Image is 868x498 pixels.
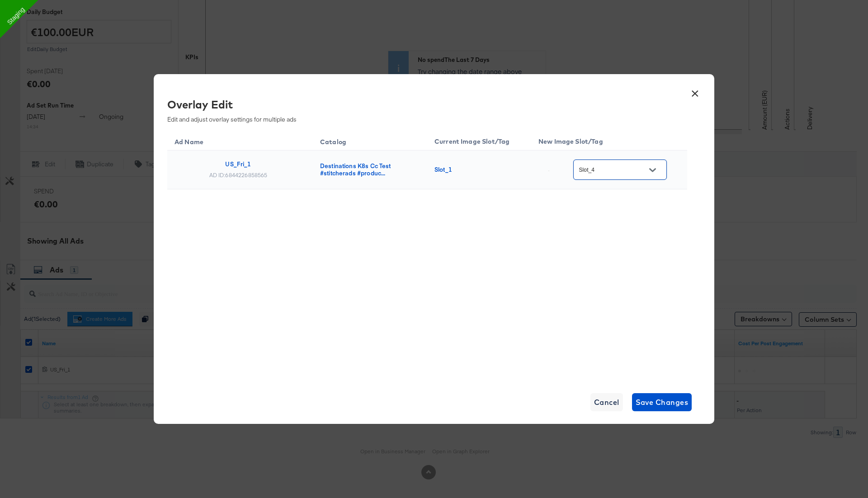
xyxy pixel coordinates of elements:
div: Slot_1 [434,166,520,173]
div: US_Fri_1 [225,160,251,168]
span: Save Changes [636,396,689,409]
button: Open [646,163,659,177]
th: Current Image Slot/Tag [427,130,531,150]
div: Overlay Edit [167,97,680,112]
div: AD ID: 6844226858565 [209,171,268,179]
th: New Image Slot/Tag [531,130,687,150]
span: Catalog [320,138,358,146]
div: Edit and adjust overlay settings for multiple ads [167,97,680,123]
div: Destinations K8s Cc Test #stitcherads #produc... [320,162,416,177]
button: Save Changes [632,393,692,411]
span: Cancel [594,396,619,409]
span: Ad Name [175,138,215,146]
button: × [687,83,703,99]
button: Cancel [590,393,623,411]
